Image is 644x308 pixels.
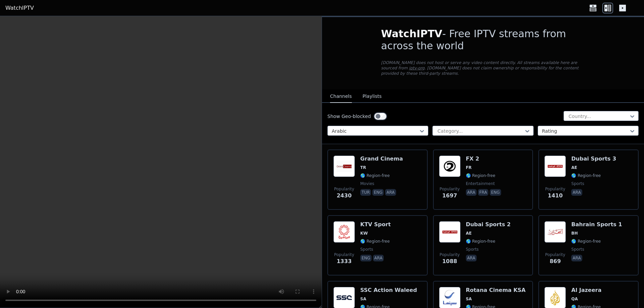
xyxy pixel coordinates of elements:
[466,189,477,196] p: ara
[571,156,616,162] h6: Dubai Sports 3
[571,221,622,228] h6: Bahrain Sports 1
[571,173,601,178] span: 🌎 Region-free
[327,113,371,120] label: Show Geo-blocked
[360,239,390,244] span: 🌎 Region-free
[360,247,373,252] span: sports
[571,296,578,302] span: QA
[330,90,352,103] button: Channels
[360,181,374,186] span: movies
[440,252,460,257] span: Popularity
[571,287,601,294] h6: Al Jazeera
[334,186,354,192] span: Popularity
[571,239,601,244] span: 🌎 Region-free
[337,257,352,265] span: 1333
[545,252,565,257] span: Popularity
[466,165,472,170] span: FR
[360,221,391,228] h6: KTV Sport
[544,221,566,243] img: Bahrain Sports 1
[333,156,355,177] img: Grand Cinema
[360,189,371,196] p: tur
[478,189,488,196] p: fra
[372,189,384,196] p: eng
[439,156,461,177] img: FX 2
[442,257,457,265] span: 1088
[571,165,577,170] span: AE
[385,189,396,196] p: ara
[381,60,585,76] p: [DOMAIN_NAME] does not host or serve any video content directly. All streams available here are s...
[466,247,479,252] span: sports
[571,231,578,236] span: BH
[466,287,526,294] h6: Rotana Cinema KSA
[466,221,511,228] h6: Dubai Sports 2
[466,296,472,302] span: SA
[5,4,34,12] a: WatchIPTV
[466,173,495,178] span: 🌎 Region-free
[490,189,501,196] p: eng
[466,156,502,162] h6: FX 2
[337,192,352,200] span: 2430
[466,181,495,186] span: entertainment
[360,156,403,162] h6: Grand Cinema
[550,257,561,265] span: 869
[381,28,585,52] h1: - Free IPTV streams from across the world
[466,239,495,244] span: 🌎 Region-free
[360,231,368,236] span: KW
[440,186,460,192] span: Popularity
[545,186,565,192] span: Popularity
[571,181,584,186] span: sports
[548,192,563,200] span: 1410
[360,173,390,178] span: 🌎 Region-free
[442,192,457,200] span: 1697
[571,255,582,261] p: ara
[544,156,566,177] img: Dubai Sports 3
[466,255,477,261] p: ara
[363,90,382,103] button: Playlists
[571,189,582,196] p: ara
[360,296,366,302] span: SA
[360,287,417,294] h6: SSC Action Waleed
[360,255,372,261] p: eng
[381,28,442,40] span: WatchIPTV
[439,221,461,243] img: Dubai Sports 2
[373,255,384,261] p: ara
[334,252,354,257] span: Popularity
[360,165,366,170] span: TR
[466,231,472,236] span: AE
[571,247,584,252] span: sports
[409,66,425,70] a: iptv-org
[333,221,355,243] img: KTV Sport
